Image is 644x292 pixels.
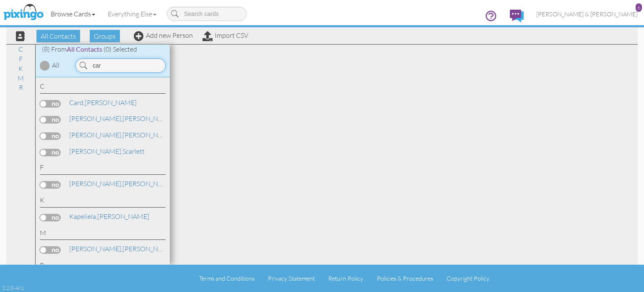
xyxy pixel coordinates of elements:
img: pixingo logo [1,2,46,23]
a: Add new Person [134,31,193,39]
span: (0) Selected [104,45,137,53]
div: K [40,195,166,208]
a: [PERSON_NAME] & [PERSON_NAME] 6 [530,3,644,25]
img: comments.svg [510,10,524,22]
div: M [40,228,166,240]
span: Kapeliela, [69,212,97,221]
div: 6 [636,3,642,12]
span: [PERSON_NAME] & [PERSON_NAME] [536,11,638,18]
a: C [14,44,27,54]
a: [PERSON_NAME] [68,97,138,108]
a: [PERSON_NAME] [68,211,150,221]
a: K [14,63,27,74]
a: [PERSON_NAME] [68,179,175,189]
span: [PERSON_NAME], [69,147,122,155]
div: R [40,260,166,273]
a: Browse Cards [44,3,101,24]
div: F [40,163,166,175]
a: [PERSON_NAME] [68,244,175,254]
div: 2.2.0-461 [2,284,24,292]
div: All [52,61,60,70]
span: Groups [90,30,120,42]
input: Search cards [167,7,247,21]
span: [PERSON_NAME], [69,179,122,188]
a: [PERSON_NAME] [68,130,175,140]
a: Policies & Procedures [377,275,433,282]
a: Everything Else [101,3,163,24]
span: All Contacts [67,45,102,53]
div: C [40,82,166,94]
a: M [13,73,28,83]
a: Privacy Statement [268,275,315,282]
div: (8) From [36,45,170,54]
a: Return Policy [328,275,363,282]
a: F [15,54,27,64]
span: All Contacts [36,30,80,42]
span: [PERSON_NAME], [69,245,122,253]
a: R [15,82,27,92]
a: [PERSON_NAME] [68,113,175,124]
span: Card, [69,98,85,107]
span: [PERSON_NAME], [69,131,122,139]
span: [PERSON_NAME], [69,114,122,123]
a: Copyright Policy [447,275,489,282]
a: Terms and Conditions [199,275,254,282]
a: Import CSV [203,31,248,39]
a: Scarlett [68,146,145,156]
